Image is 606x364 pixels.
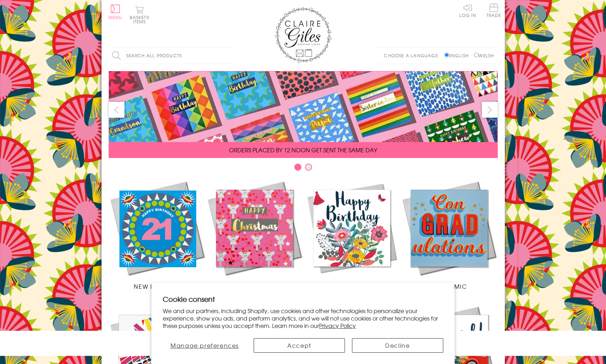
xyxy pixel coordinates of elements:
button: Carousel Page 2 [305,164,312,171]
button: next [482,102,498,118]
span: Christmas [236,282,272,290]
input: English [444,53,449,57]
img: Claire Giles Greetings Cards [275,7,331,63]
button: Decline [352,338,443,353]
h2: Cookie consent [163,294,443,304]
span: 0 items [133,14,149,25]
button: Carousel Page 1 (Current Slide) [294,164,301,171]
span: Menu [109,14,122,20]
a: Trade [486,4,501,19]
p: We and our partners, including Shopify, use cookies and other technologies to personalize your ex... [163,307,443,329]
a: Academic [400,180,498,290]
a: Birthdays [303,180,400,290]
a: Christmas [206,180,303,290]
a: Privacy Policy [319,321,356,330]
a: New Releases [109,180,206,290]
span: New Releases [134,282,180,290]
button: Menu [109,5,122,19]
button: prev [109,102,125,118]
button: Accept [254,338,345,353]
input: Search all products [109,48,232,64]
span: Birthdays [335,282,369,290]
input: Welsh [474,53,479,57]
a: Log In [459,4,476,17]
button: Manage preferences [163,338,247,353]
label: Welsh [474,52,494,59]
span: ORDERS PLACED BY 12 NOON GET SENT THE SAME DAY [229,146,377,154]
div: Carousel Pagination [109,163,498,174]
label: English [444,52,472,59]
button: Basket0 items [130,6,149,24]
input: Search [225,48,232,64]
p: Choose a language: [384,52,443,59]
span: Trade [486,4,501,17]
span: Manage preferences [171,341,239,350]
span: Academic [431,282,467,290]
